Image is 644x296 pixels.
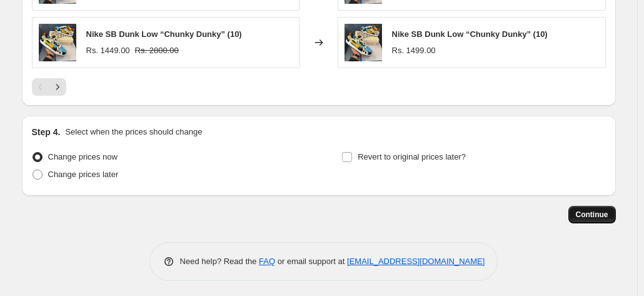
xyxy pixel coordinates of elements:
span: Continue [576,210,608,220]
span: or email support at [275,257,347,266]
img: WhatsAppImage2025-04-13at2.20.20PM_80x.jpg [345,24,382,61]
div: Rs. 1449.00 [86,44,130,57]
nav: Pagination [32,78,66,96]
span: Nike SB Dunk Low “Chunky Dunky” (10) [86,29,242,39]
div: Rs. 1499.00 [392,44,436,57]
span: Need help? Read the [180,257,259,266]
a: [EMAIL_ADDRESS][DOMAIN_NAME] [347,257,485,266]
img: WhatsAppImage2025-04-13at2.20.20PM_80x.jpg [39,24,76,61]
span: Change prices later [48,170,119,179]
strike: Rs. 2800.00 [135,44,179,57]
span: Nike SB Dunk Low “Chunky Dunky” (10) [392,29,548,39]
a: FAQ [259,257,275,266]
span: Change prices now [48,152,118,161]
p: Select when the prices should change [65,126,202,138]
span: Revert to original prices later? [358,152,466,161]
button: Next [49,78,66,96]
h2: Step 4. [32,126,61,138]
button: Continue [568,206,616,223]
